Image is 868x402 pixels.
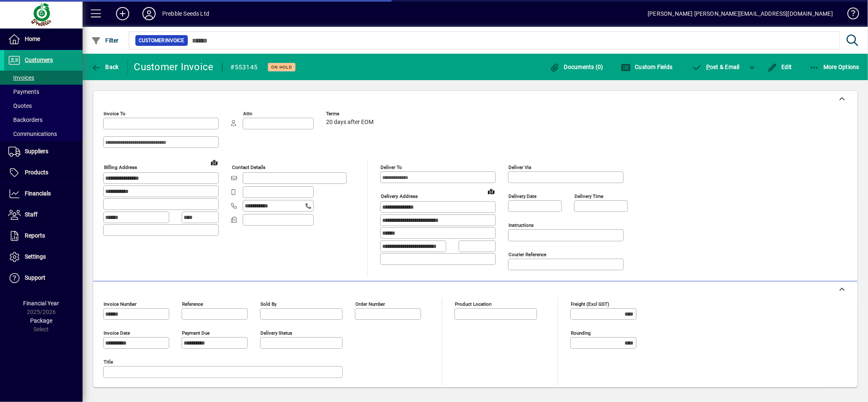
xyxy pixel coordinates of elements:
[571,301,609,307] mat-label: Freight (excl GST)
[4,113,83,127] a: Backorders
[381,164,402,170] mat-label: Deliver To
[809,64,860,70] span: More Options
[706,64,710,70] span: P
[104,301,137,307] mat-label: Invoice number
[231,61,258,74] div: #553145
[260,330,292,336] mat-label: Delivery status
[182,301,203,307] mat-label: Reference
[162,7,209,20] div: Prebble Seeds Ltd
[8,131,57,137] span: Communications
[807,59,862,74] button: More Options
[25,190,51,197] span: Financials
[619,59,675,74] button: Custom Fields
[509,252,546,257] mat-label: Courier Reference
[4,162,83,183] a: Products
[134,60,214,74] div: Customer Invoice
[271,64,292,70] span: On hold
[765,59,794,74] button: Edit
[8,74,34,81] span: Invoices
[355,301,385,307] mat-label: Order number
[8,102,32,109] span: Quotes
[4,141,83,162] a: Suppliers
[8,117,43,123] span: Backorders
[139,36,184,45] span: Customer Invoice
[25,253,46,260] span: Settings
[509,164,531,170] mat-label: Deliver via
[83,59,128,74] app-page-header-button: Back
[767,64,792,70] span: Edit
[91,37,119,44] span: Filter
[260,301,277,307] mat-label: Sold by
[571,330,591,336] mat-label: Rounding
[4,183,83,204] a: Financials
[109,6,136,21] button: Add
[89,33,121,48] button: Filter
[4,127,83,141] a: Communications
[326,111,376,117] span: Terms
[841,2,858,29] a: Knowledge Base
[4,99,83,113] a: Quotes
[104,111,125,117] mat-label: Invoice To
[25,36,40,42] span: Home
[30,317,52,324] span: Package
[89,59,121,74] button: Back
[575,193,603,199] mat-label: Delivery time
[4,71,83,85] a: Invoices
[326,119,374,126] span: 20 days after EOM
[648,7,833,20] div: [PERSON_NAME] [PERSON_NAME][EMAIL_ADDRESS][DOMAIN_NAME]
[182,330,210,336] mat-label: Payment due
[4,85,83,99] a: Payments
[509,193,537,199] mat-label: Delivery date
[243,111,252,117] mat-label: Attn
[4,226,83,246] a: Reports
[24,300,59,307] span: Financial Year
[25,232,45,239] span: Reports
[688,59,744,74] button: Post & Email
[25,169,48,176] span: Products
[548,59,605,74] button: Documents (0)
[4,268,83,288] a: Support
[4,205,83,225] a: Staff
[25,274,45,281] span: Support
[621,64,673,70] span: Custom Fields
[509,222,534,228] mat-label: Instructions
[104,330,130,336] mat-label: Invoice date
[455,301,492,307] mat-label: Product location
[104,359,113,365] mat-label: Title
[692,64,740,70] span: ost & Email
[25,148,48,155] span: Suppliers
[485,185,498,198] a: View on map
[4,29,83,50] a: Home
[550,64,603,70] span: Documents (0)
[25,57,53,63] span: Customers
[208,156,221,169] a: View on map
[8,88,39,95] span: Payments
[4,247,83,267] a: Settings
[136,6,162,21] button: Profile
[91,64,119,70] span: Back
[25,211,38,218] span: Staff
